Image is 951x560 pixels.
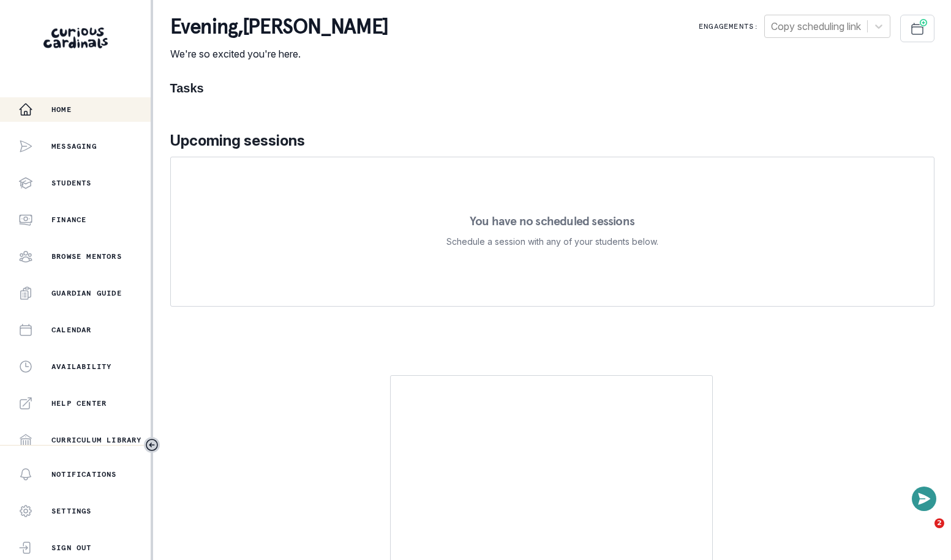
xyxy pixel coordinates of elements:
[51,141,97,151] p: Messaging
[446,234,658,249] p: Schedule a session with any of your students below.
[909,518,939,548] iframe: Intercom live chat
[51,506,92,516] p: Settings
[912,487,936,511] button: Open or close messaging widget
[51,215,86,225] p: Finance
[51,325,92,335] p: Calendar
[144,437,160,453] button: Toggle sidebar
[51,252,122,261] p: Browse Mentors
[470,215,634,227] p: You have no scheduled sessions
[699,21,759,31] p: Engagements:
[170,47,388,61] p: We're so excited you're here.
[51,543,92,553] p: Sign Out
[900,15,934,42] button: Schedule Sessions
[170,81,934,95] h1: Tasks
[51,469,117,479] p: Notifications
[51,362,111,371] p: Availability
[934,518,944,528] span: 2
[170,15,388,39] p: evening , [PERSON_NAME]
[51,288,122,298] p: Guardian Guide
[771,19,861,34] div: Copy scheduling link
[51,178,92,188] p: Students
[43,28,108,48] img: Curious Cardinals Logo
[51,398,107,408] p: Help Center
[51,435,142,445] p: Curriculum Library
[170,130,934,152] p: Upcoming sessions
[51,105,72,114] p: Home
